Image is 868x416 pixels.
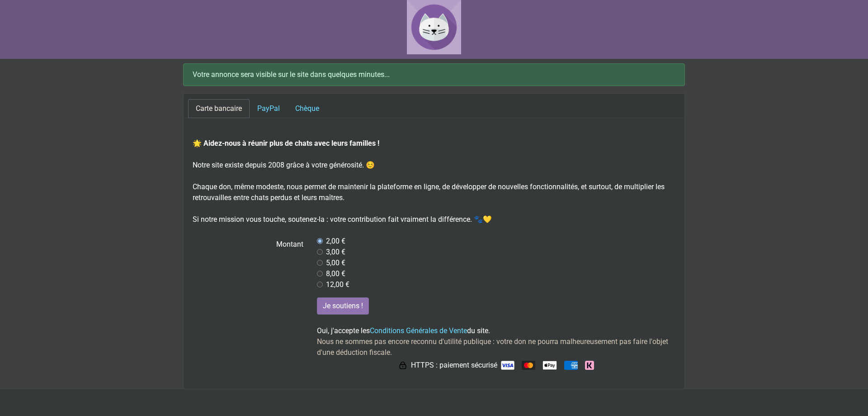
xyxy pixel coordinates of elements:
span: HTTPS : paiement sécurisé [411,360,497,371]
label: Montant [186,236,310,290]
span: Nous ne sommes pas encore reconnu d'utilité publique : votre don ne pourra malheureusement pas fa... [317,337,668,357]
label: 2,00 € [326,236,345,247]
img: American Express [564,361,578,370]
span: Oui, j'accepte les du site. [317,326,490,335]
div: Votre annonce sera visible sur le site dans quelques minutes... [183,63,685,86]
img: Mastercard [522,361,535,370]
label: 3,00 € [326,247,345,258]
label: 8,00 € [326,268,345,279]
form: Notre site existe depuis 2008 grâce à votre générosité. ☺️ Chaque don, même modeste, nous permet ... [193,138,675,373]
img: Klarna [585,361,594,370]
label: 12,00 € [326,279,349,290]
a: Chèque [288,99,327,118]
img: HTTPS : paiement sécurisé [398,361,407,370]
a: Conditions Générales de Vente [370,326,467,335]
label: 5,00 € [326,258,345,268]
input: Je soutiens ! [317,297,369,315]
strong: 🌟 Aidez-nous à réunir plus de chats avec leurs familles ! [193,139,379,148]
a: PayPal [250,99,288,118]
a: Carte bancaire [188,99,250,118]
img: Apple Pay [542,358,557,373]
img: Visa [501,361,514,370]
